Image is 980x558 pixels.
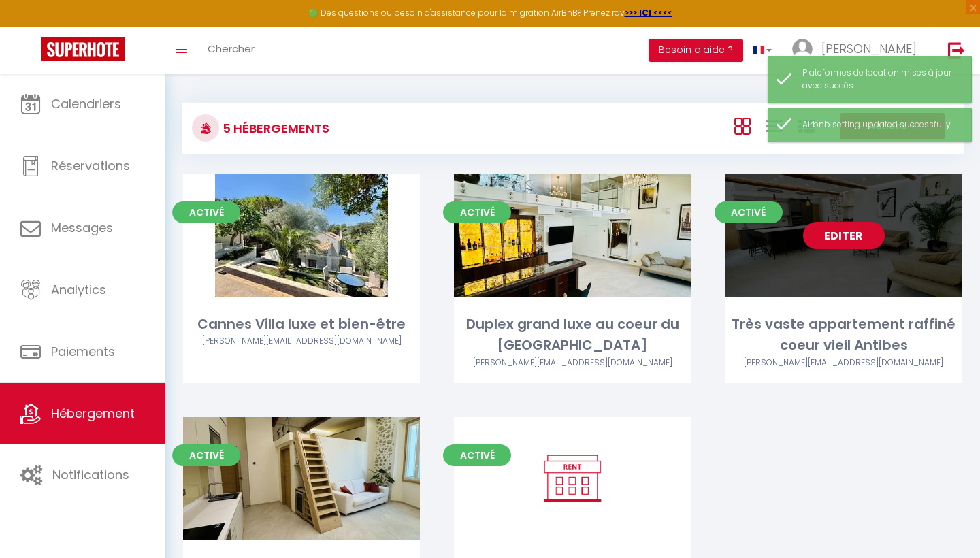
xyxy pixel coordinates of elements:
[782,27,934,74] a: ... [PERSON_NAME]
[51,405,135,422] span: Hébergement
[41,37,125,61] img: Super Booking
[172,201,240,223] span: Activé
[52,466,129,483] span: Notifications
[725,357,962,370] div: Airbnb
[454,357,691,370] div: Airbnb
[208,42,255,56] span: Chercher
[51,157,130,174] span: Réservations
[802,118,958,131] div: Airbnb setting updated successfully
[51,343,115,360] span: Paiements
[51,281,106,298] span: Analytics
[183,335,420,348] div: Airbnb
[454,314,691,357] div: Duplex grand luxe au coeur du [GEOGRAPHIC_DATA]
[766,114,783,137] a: Vue en Liste
[443,201,511,223] span: Activé
[948,42,965,59] img: logout
[821,40,917,57] span: [PERSON_NAME]
[802,67,958,93] div: Plateformes de location mises à jour avec succès
[172,444,240,466] span: Activé
[649,39,743,62] button: Besoin d'aide ?
[443,444,511,466] span: Activé
[625,7,672,18] a: >>> ICI <<<<
[715,201,783,223] span: Activé
[734,114,751,137] a: Vue en Box
[725,314,962,357] div: Très vaste appartement raffiné coeur vieil Antibes
[183,314,420,335] div: Cannes Villa luxe et bien-être
[197,27,265,74] a: Chercher
[51,95,121,112] span: Calendriers
[803,222,885,249] a: Editer
[219,113,329,144] h3: 5 Hébergements
[51,219,113,236] span: Messages
[792,39,813,59] img: ...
